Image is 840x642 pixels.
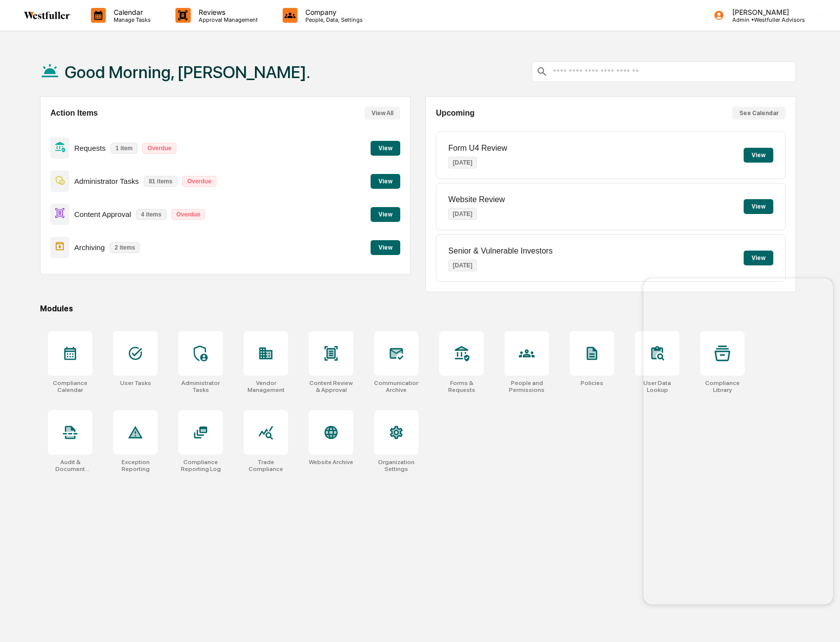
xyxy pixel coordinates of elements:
p: Approval Management [191,16,263,23]
div: Compliance Reporting Log [178,459,223,472]
p: Administrator Tasks [74,177,139,185]
div: Content Review & Approval [309,380,353,393]
div: Communications Archive [374,380,419,393]
button: View [744,251,773,265]
button: View [371,141,400,156]
button: View [371,240,400,255]
p: Company [297,8,368,16]
div: Forms & Requests [439,380,484,393]
div: Exception Reporting [113,459,158,472]
p: Overdue [142,143,176,154]
div: User Tasks [120,380,151,386]
div: Vendor Management [244,380,288,393]
h2: Upcoming [436,109,474,118]
p: 4 items [136,209,166,220]
p: Overdue [171,209,206,220]
p: Calendar [106,8,156,16]
div: People and Permissions [504,380,549,393]
p: Overdue [182,176,216,187]
button: See Calendar [732,107,786,120]
h2: Action Items [50,109,98,118]
p: 1 item [111,143,138,154]
button: View [744,148,773,163]
a: View [371,143,400,152]
p: 2 items [110,242,140,253]
p: Admin • Westfuller Advisors [724,16,805,23]
button: View All [365,107,400,120]
div: Website Archive [309,459,353,466]
p: [DATE] [448,157,477,169]
p: Requests [74,144,105,152]
p: People, Data, Settings [297,16,368,23]
div: Administrator Tasks [178,380,223,393]
p: Website Review [448,195,504,204]
p: 81 items [144,176,177,187]
p: [DATE] [448,259,477,271]
div: Compliance Calendar [48,380,92,393]
button: View [371,207,400,222]
button: View [744,199,773,214]
div: Audit & Document Logs [48,459,92,472]
div: Modules [40,304,796,313]
p: [PERSON_NAME] [724,8,805,16]
div: User Data Lookup [635,380,679,393]
iframe: Open customer support [808,609,835,636]
p: Senior & Vulnerable Investors [448,247,552,256]
p: Reviews [191,8,263,16]
p: Form U4 Review [448,144,507,153]
iframe: Customer support window [643,278,833,604]
a: View [371,242,400,252]
a: View [371,176,400,185]
h1: Good Morning, [PERSON_NAME]. [65,62,310,82]
p: [DATE] [448,208,477,220]
div: Trade Compliance [244,459,288,472]
p: Archiving [74,243,105,252]
div: Organization Settings [374,459,419,472]
a: View [371,209,400,218]
p: Content Approval [74,210,131,218]
button: View [371,174,400,189]
div: Policies [581,380,603,386]
p: Manage Tasks [106,16,156,23]
img: logo [24,11,71,19]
